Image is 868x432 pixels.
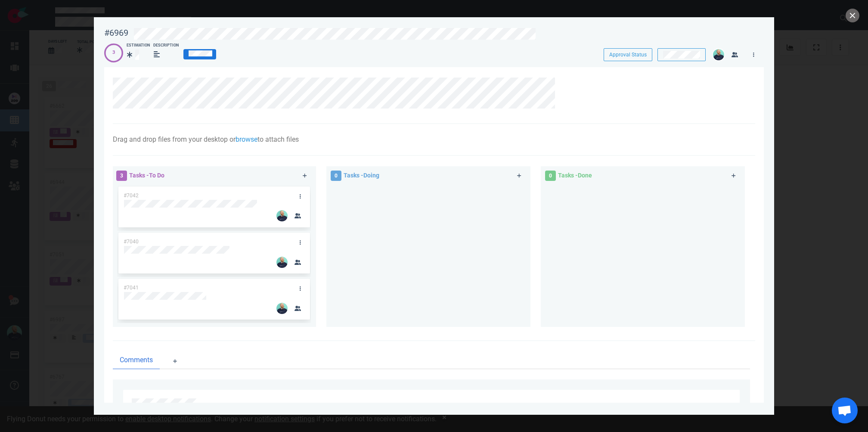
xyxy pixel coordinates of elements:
[331,171,341,181] span: 0
[124,239,139,245] span: #7040
[120,355,153,365] span: Comments
[116,171,127,181] span: 3
[236,135,257,143] a: browse
[112,49,115,56] div: 3
[153,43,179,49] div: Description
[604,48,652,61] button: Approval Status
[545,171,556,181] span: 0
[713,49,724,60] img: 26
[124,285,139,291] span: #7041
[344,172,379,179] span: Tasks - Doing
[276,303,288,314] img: 26
[846,9,859,22] button: close
[113,135,236,143] span: Drag and drop files from your desktop or
[276,257,288,268] img: 26
[257,135,299,143] span: to attach files
[127,43,150,49] div: Estimation
[276,210,288,221] img: 26
[124,193,139,199] span: #7042
[558,172,592,179] span: Tasks - Done
[832,398,858,423] div: Ouvrir le chat
[104,28,128,38] div: #6969
[129,172,164,179] span: Tasks - To Do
